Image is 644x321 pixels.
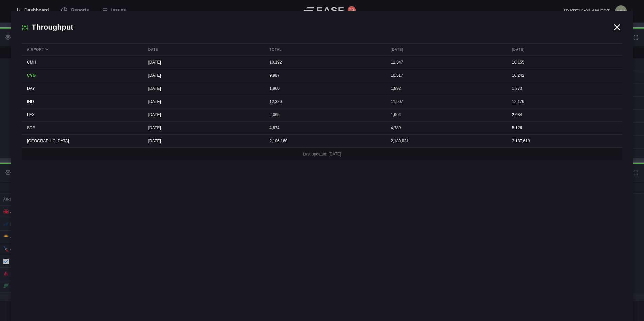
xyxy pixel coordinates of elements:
div: DAY [22,82,137,95]
div: 1,994 [385,108,501,121]
div: SDF [22,121,137,134]
span: CVG [27,73,36,78]
div: 4,789 [385,121,501,134]
div: 1,960 [264,82,380,95]
div: Last updated: [DATE] [22,148,622,160]
div: 10,155 [507,56,622,69]
div: [DATE] [143,95,259,108]
div: [DATE] [143,56,259,69]
div: 10,192 [264,56,380,69]
div: [DATE] [143,108,259,121]
div: [GEOGRAPHIC_DATA] [22,135,137,147]
div: 2,034 [507,108,622,121]
div: [DATE] [143,82,259,95]
div: 4,874 [264,121,380,134]
div: 1,892 [385,82,501,95]
div: 2,065 [264,108,380,121]
div: 1,870 [507,82,622,95]
div: 2,189,021 [385,135,501,147]
div: 5,126 [507,121,622,134]
div: 10,517 [385,69,501,82]
h2: Throughput [22,22,612,33]
div: [DATE] [385,44,501,56]
div: [DATE] [507,44,622,56]
div: [DATE] [143,135,259,147]
div: 10,242 [507,69,622,82]
div: 12,326 [264,95,380,108]
div: CMH [22,56,137,69]
div: [DATE] [143,121,259,134]
div: Total [264,44,380,56]
div: Airport [22,44,137,56]
div: Date [143,44,259,56]
div: 12,176 [507,95,622,108]
div: IND [22,95,137,108]
div: 2,106,160 [264,135,380,147]
div: LEX [22,108,137,121]
div: [DATE] [143,69,259,82]
div: 11,347 [385,56,501,69]
div: 9,987 [264,69,380,82]
div: 11,907 [385,95,501,108]
div: 2,187,619 [507,135,622,147]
